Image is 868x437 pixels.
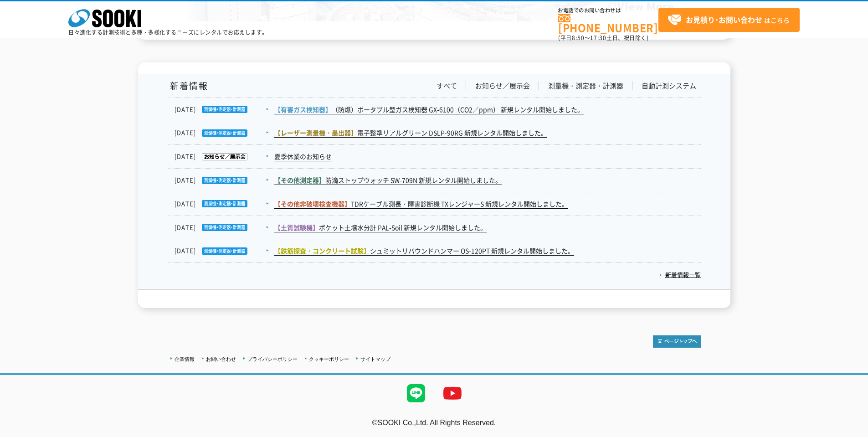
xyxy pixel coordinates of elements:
span: はこちら [668,13,790,27]
a: お問い合わせ [206,356,236,362]
span: お電話でのお問い合わせは [558,8,658,13]
img: YouTube [434,375,471,411]
a: 測量機・測定器・計測器 [548,81,623,91]
h1: 新着情報 [168,81,208,91]
a: お見積り･お問い合わせはこちら [658,8,800,32]
span: 【鉄筋探査・コンクリート試験】 [274,246,370,255]
a: 【その他測定器】防滴ストップウォッチ SW-709N 新規レンタル開始しました。 [274,175,502,185]
span: 【レーザー測量機・墨出器】 [274,128,357,137]
a: 新着情報一覧 [659,270,701,279]
a: すべて [437,81,457,91]
img: 測量機・測定器・計測器 [196,106,247,113]
dt: [DATE] [175,152,273,161]
img: 測量機・測定器・計測器 [196,247,247,255]
strong: お見積り･お問い合わせ [686,14,762,25]
img: 測量機・測定器・計測器 [196,129,247,137]
dt: [DATE] [175,246,273,256]
a: プライバシーポリシー [247,356,298,362]
a: 【その他非破壊検査機器】TDRケーブル測長・障害診断機 TXレンジャーS 新規レンタル開始しました。 [274,199,568,209]
img: 測量機・測定器・計測器 [196,224,247,231]
span: 【その他非破壊検査機器】 [274,199,351,208]
span: 17:30 [590,34,606,42]
span: 【その他測定器】 [274,175,325,185]
a: [PHONE_NUMBER] [558,14,658,33]
a: サイトマップ [360,356,390,362]
a: 自動計測システム [642,81,696,91]
a: 【レーザー測量機・墨出器】電子整準リアルグリーン DSLP-90RG 新規レンタル開始しました。 [274,128,547,138]
dt: [DATE] [175,175,273,185]
a: テストMail [833,428,868,436]
a: 企業情報 [175,356,195,362]
a: 【有害ガス検知器】（防爆）ポータブル型ガス検知器 GX-6100（CO2／ppm） 新規レンタル開始しました。 [274,105,584,114]
a: お知らせ／展示会 [475,81,530,91]
img: 測量機・測定器・計測器 [196,177,247,184]
span: (平日 ～ 土日、祝日除く) [558,34,648,42]
dt: [DATE] [175,105,273,114]
dt: [DATE] [175,199,273,209]
span: 【土質試験機】 [274,223,319,232]
p: 日々進化する計測技術と多種・多様化するニーズにレンタルでお応えします。 [68,30,268,35]
dt: [DATE] [175,223,273,232]
a: クッキーポリシー [309,356,349,362]
span: 8:50 [572,34,585,42]
a: 夏季休業のお知らせ [274,152,332,161]
img: LINE [398,375,434,411]
span: 【有害ガス検知器】 [274,105,332,114]
img: トップページへ [653,335,701,348]
dt: [DATE] [175,128,273,138]
a: 【鉄筋探査・コンクリート試験】シュミットリバウンドハンマー OS-120PT 新規レンタル開始しました。 [274,246,574,256]
img: お知らせ／展示会 [196,153,247,160]
a: 【土質試験機】ポケット土壌水分計 PAL-Soil 新規レンタル開始しました。 [274,223,487,232]
img: 測量機・測定器・計測器 [196,200,247,207]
